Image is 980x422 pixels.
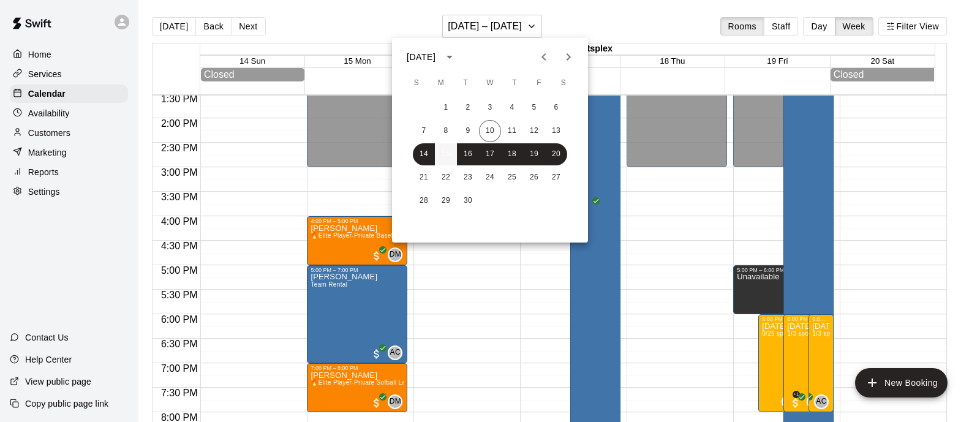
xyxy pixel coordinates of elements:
[413,190,435,212] button: 28
[457,97,479,119] button: 2
[523,97,545,119] button: 5
[457,143,479,165] button: 16
[545,97,567,119] button: 6
[457,120,479,142] button: 9
[501,120,523,142] button: 11
[430,71,452,96] span: Monday
[479,143,501,165] button: 17
[479,167,501,189] button: 24
[523,167,545,189] button: 26
[532,45,556,69] button: Previous month
[501,167,523,189] button: 25
[523,120,545,142] button: 12
[479,71,501,96] span: Wednesday
[413,167,435,189] button: 21
[501,143,523,165] button: 18
[407,51,435,64] div: [DATE]
[479,97,501,119] button: 3
[435,167,457,189] button: 22
[552,71,575,96] span: Saturday
[457,167,479,189] button: 23
[556,45,581,69] button: Next month
[435,97,457,119] button: 1
[435,190,457,212] button: 29
[545,167,567,189] button: 27
[545,143,567,165] button: 20
[503,71,526,96] span: Thursday
[523,143,545,165] button: 19
[413,143,435,165] button: 14
[405,71,428,96] span: Sunday
[457,190,479,212] button: 30
[501,97,523,119] button: 4
[413,120,435,142] button: 7
[528,71,550,96] span: Friday
[545,120,567,142] button: 13
[454,71,477,96] span: Tuesday
[435,143,457,165] button: 15
[479,120,501,142] button: 10
[435,120,457,142] button: 8
[439,47,460,67] button: calendar view is open, switch to year view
